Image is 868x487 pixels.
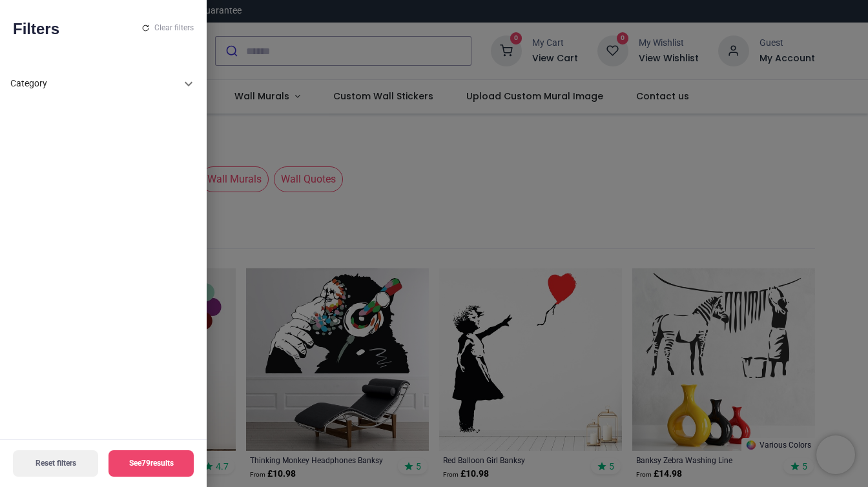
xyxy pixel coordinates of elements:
[10,77,181,90] div: Category
[108,450,194,477] button: See79results
[816,435,855,474] iframe: Brevo live chat
[142,23,194,32] div: Clear filters
[13,18,59,40] h2: Filters
[13,450,98,477] button: Reset filters
[10,68,196,99] div: Category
